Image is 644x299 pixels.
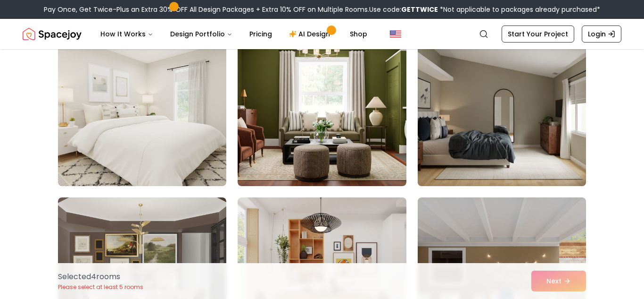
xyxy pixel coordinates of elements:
[93,25,375,43] nav: Main
[438,5,600,14] span: *Not applicable to packages already purchased*
[163,25,240,43] button: Design Portfolio
[58,283,143,291] p: Please select at least 5 rooms
[582,26,621,43] a: Login
[44,5,600,14] div: Pay Once, Get Twice-Plus an Extra 30% OFF All Design Packages + Extra 10% OFF on Multiple Rooms.
[23,25,82,43] a: Spacejoy
[58,271,143,282] p: Selected 4 room s
[23,19,621,49] nav: Global
[281,25,340,43] a: AI Design
[23,25,82,43] img: Spacejoy Logo
[502,26,574,43] a: Start Your Project
[401,5,438,14] b: GETTWICE
[242,25,280,43] a: Pricing
[93,25,161,43] button: How It Works
[58,35,226,186] img: Room room-31
[413,31,590,190] img: Room room-33
[390,28,401,40] img: United States
[342,25,375,43] a: Shop
[369,5,438,14] span: Use code:
[238,35,406,186] img: Room room-32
